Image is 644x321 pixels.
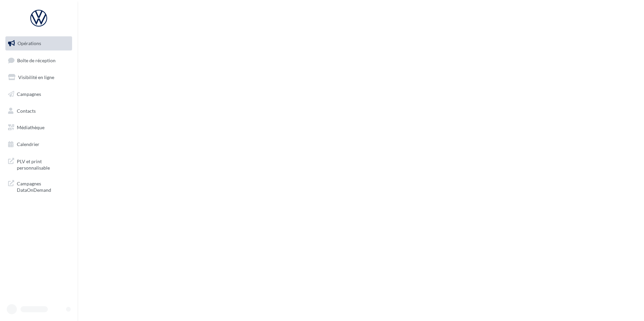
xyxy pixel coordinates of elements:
span: Médiathèque [17,124,44,130]
a: Contacts [4,104,73,118]
span: Visibilité en ligne [18,74,54,80]
span: Contacts [17,108,36,113]
span: PLV et print personnalisable [17,157,69,171]
span: Opérations [18,40,41,46]
a: PLV et print personnalisable [4,154,73,174]
a: Boîte de réception [4,53,73,68]
a: Calendrier [4,137,73,151]
a: Opérations [4,36,73,50]
span: Campagnes DataOnDemand [17,179,69,193]
a: Campagnes [4,87,73,101]
a: Campagnes DataOnDemand [4,176,73,196]
span: Calendrier [17,141,39,147]
a: Médiathèque [4,120,73,135]
a: Visibilité en ligne [4,70,73,84]
span: Campagnes [17,91,41,97]
span: Boîte de réception [17,57,56,63]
